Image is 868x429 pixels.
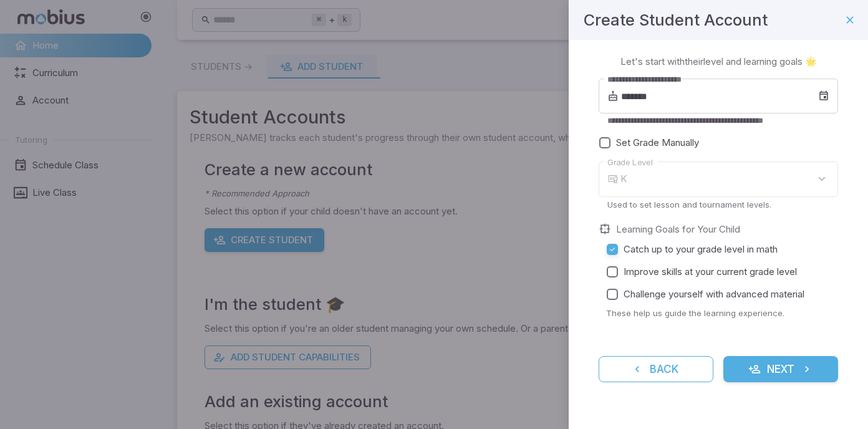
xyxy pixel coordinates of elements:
[723,356,838,382] button: Next
[607,157,653,168] label: Grade Level
[584,7,768,32] h4: Create Student Account
[620,55,817,69] p: Let's start with their level and learning goals 🌟
[607,199,829,210] p: Used to set lesson and tournament levels.
[624,243,778,256] span: Catch up to your grade level in math
[620,161,838,197] div: K
[616,136,699,150] span: Set Grade Manually
[624,265,797,279] span: Improve skills at your current grade level
[606,307,838,319] p: These help us guide the learning experience.
[599,356,713,382] button: Back
[616,223,740,236] label: Learning Goals for Your Child
[624,287,804,301] span: Challenge yourself with advanced material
